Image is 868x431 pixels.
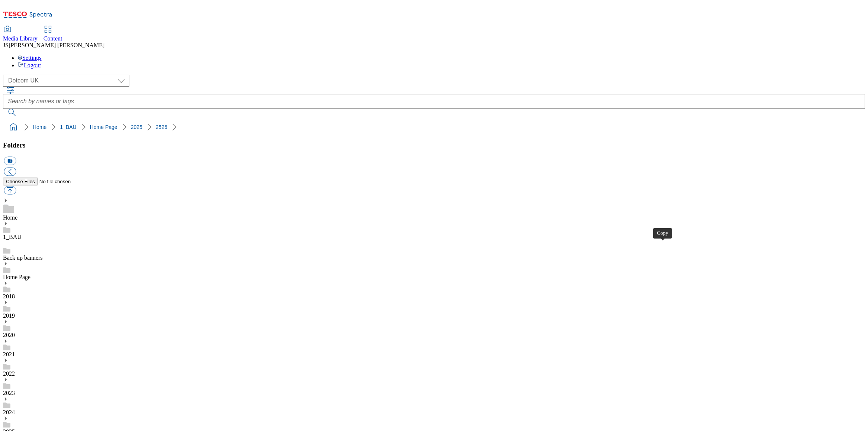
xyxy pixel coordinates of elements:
[9,42,104,48] span: [PERSON_NAME] [PERSON_NAME]
[156,124,167,130] a: 2526
[3,351,15,357] a: 2021
[131,124,142,130] a: 2025
[3,409,15,415] a: 2024
[3,120,865,134] nav: breadcrumb
[3,293,15,299] a: 2018
[3,234,22,240] a: 1_BAU
[3,42,9,48] span: JS
[3,94,865,109] input: Search by names or tags
[3,390,15,396] a: 2023
[43,35,62,42] span: Content
[7,121,19,133] a: home
[60,124,76,130] a: 1_BAU
[18,62,41,68] a: Logout
[3,35,38,42] span: Media Library
[3,332,15,338] a: 2020
[33,124,46,130] a: Home
[43,26,62,42] a: Content
[90,124,117,130] a: Home Page
[3,370,15,377] a: 2022
[3,26,38,42] a: Media Library
[18,55,42,61] a: Settings
[3,274,30,280] a: Home Page
[3,214,17,221] a: Home
[3,312,15,319] a: 2019
[3,255,43,261] a: Back up banners
[3,141,865,149] h3: Folders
